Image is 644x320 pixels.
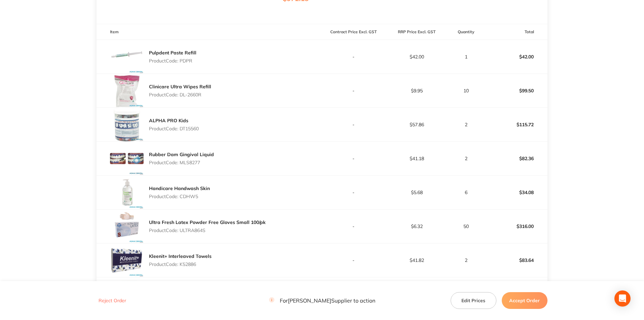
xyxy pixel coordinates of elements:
a: ALPHA PRO Kids [149,118,188,124]
p: $83.64 [485,252,547,268]
p: 6 [449,190,484,195]
p: $9.95 [385,88,448,93]
p: - [323,224,385,229]
button: Reject Order [97,298,128,304]
th: Total [484,24,547,40]
p: 10 [449,88,484,93]
p: Product Code: MLS8277 [149,160,214,165]
p: $34.08 [485,184,547,200]
p: 1 [449,54,484,59]
p: Product Code: DL-2660R [149,92,211,97]
img: dGJjMGZoNw [110,74,144,107]
a: Kleenit+ Interleaved Towels [149,253,212,259]
img: dDY2cG9jYg [110,210,144,243]
p: $99.50 [485,83,547,99]
p: $42.00 [385,54,448,59]
a: Rubber Dam Gingival Liquid [149,151,214,157]
p: Product Code: K52886 [149,262,212,267]
button: Accept Order [502,292,547,309]
p: 2 [449,258,484,263]
img: dHM4YnVqMA [110,277,144,311]
p: - [323,258,385,263]
a: Clinicare Ultra Wipes Refill [149,84,211,90]
p: $57.86 [385,122,448,127]
p: - [323,54,385,59]
p: $6.32 [385,224,448,229]
img: bXFvOTJxeQ [110,243,144,277]
p: Product Code: PDPR [149,58,196,63]
p: $41.18 [385,156,448,161]
div: Open Intercom Messenger [614,290,631,307]
p: - [323,122,385,127]
button: Edit Prices [451,292,496,309]
p: 2 [449,122,484,127]
a: Pulpdent Paste Refill [149,50,196,56]
p: $5.68 [385,190,448,195]
p: Product Code: DT15560 [149,126,199,131]
p: For [PERSON_NAME] Supplier to action [269,298,375,304]
p: - [323,88,385,93]
p: Product Code: CDHW5 [149,194,210,199]
p: Product Code: ULTRA864S [149,228,266,233]
p: 50 [449,224,484,229]
p: $42.00 [485,49,547,65]
p: $41.82 [385,258,448,263]
th: Contract Price Excl. GST [322,24,385,40]
img: dWM3MXoyaA [110,40,144,74]
p: $316.00 [485,218,547,234]
a: Ultra Fresh Latex Powder Free Gloves Small 100/pk [149,219,266,225]
p: 2 [449,156,484,161]
a: Handicare Handwash Skin [149,185,210,191]
img: b2JwejM0bg [110,142,144,175]
th: RRP Price Excl. GST [385,24,448,40]
th: Quantity [448,24,484,40]
p: - [323,190,385,195]
img: bmk4bjJyNQ [110,108,144,141]
img: Z3RiNjZmMw [110,176,144,209]
p: $82.36 [485,150,547,167]
th: Item [97,24,322,40]
p: $115.72 [485,117,547,133]
p: - [323,156,385,161]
